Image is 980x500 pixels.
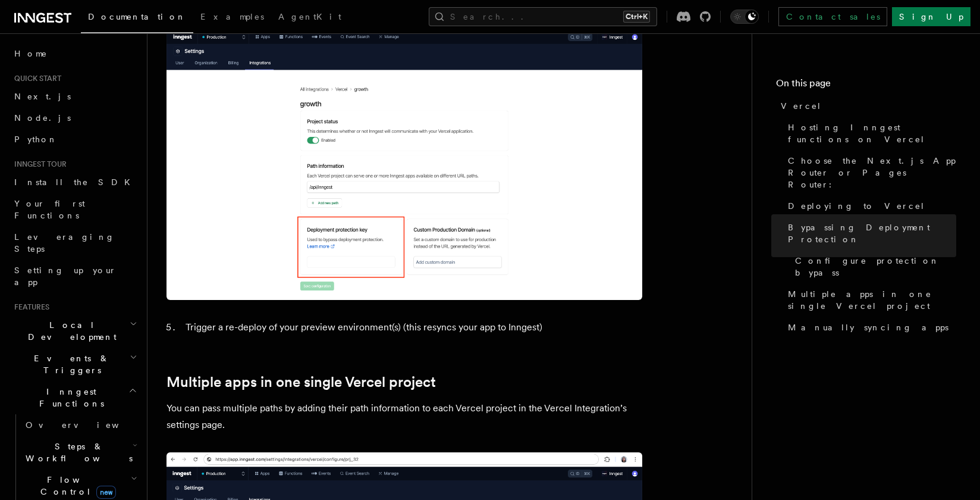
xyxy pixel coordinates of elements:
span: Your first Functions [14,199,85,220]
a: Multiple apps in one single Vercel project [783,283,956,317]
li: Trigger a re-deploy of your preview environment(s) (this resyncs your app to Inngest) [182,319,642,336]
a: Install the SDK [10,171,140,193]
span: Features [10,302,49,312]
a: Your first Functions [10,193,140,226]
span: Inngest Functions [10,386,128,410]
a: Choose the Next.js App Router or Pages Router: [783,150,956,195]
span: Leveraging Steps [14,232,115,254]
span: Setting up your app [14,265,117,287]
span: Documentation [88,12,186,21]
a: Python [10,129,140,150]
span: Steps & Workflows [21,440,133,464]
a: Bypassing Deployment Protection [783,217,956,250]
span: new [96,486,116,499]
a: Sign Up [892,7,970,26]
a: Contact sales [778,7,887,26]
a: Configure protection bypass [790,250,956,283]
a: Multiple apps in one single Vercel project [167,374,436,390]
a: Documentation [81,4,193,33]
a: Hosting Inngest functions on Vercel [783,117,956,150]
span: Local Development [10,319,130,343]
span: Manually syncing apps [788,321,948,333]
span: Python [14,135,58,144]
kbd: Ctrl+K [623,11,650,23]
button: Steps & Workflows [21,436,140,469]
a: Node.js [10,107,140,129]
a: Examples [193,4,271,32]
span: Configure protection bypass [795,255,956,279]
a: Home [10,43,140,64]
a: Leveraging Steps [10,226,140,260]
span: Deploying to Vercel [788,200,925,212]
span: Home [14,48,48,60]
span: Choose the Next.js App Router or Pages Router: [788,155,956,190]
span: Events & Triggers [10,352,130,376]
button: Local Development [10,314,140,348]
button: Events & Triggers [10,348,140,381]
span: Inngest tour [10,160,67,169]
a: Deploying to Vercel [783,195,956,217]
span: Quick start [10,74,61,83]
a: AgentKit [271,4,348,32]
a: Next.js [10,86,140,107]
button: Search...Ctrl+K [429,7,657,26]
h4: On this page [776,76,956,95]
span: Multiple apps in one single Vercel project [788,288,956,312]
span: Overview [26,420,148,430]
span: AgentKit [278,12,341,21]
a: Vercel [776,95,956,117]
span: Hosting Inngest functions on Vercel [788,121,956,145]
img: A Vercel protection bypass secret added in the Inngest dashboard [167,15,642,300]
span: Flow Control [21,474,131,498]
span: Vercel [781,100,822,112]
p: You can pass multiple paths by adding their path information to each Vercel project in the Vercel... [167,400,642,433]
a: Setting up your app [10,260,140,293]
span: Bypassing Deployment Protection [788,221,956,245]
a: Overview [21,414,140,436]
span: Examples [200,12,264,21]
span: Node.js [14,113,71,123]
span: Next.js [14,92,71,101]
a: Manually syncing apps [783,317,956,338]
button: Toggle dark mode [730,10,759,24]
button: Inngest Functions [10,381,140,414]
span: Install the SDK [14,177,137,187]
